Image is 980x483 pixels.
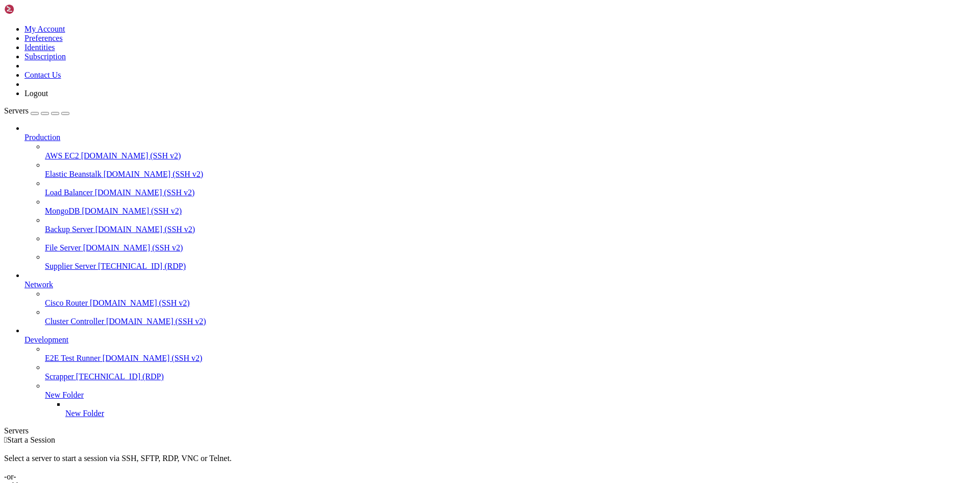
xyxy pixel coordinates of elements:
[45,354,976,363] a: E2E Test Runner [DOMAIN_NAME] (SSH v2)
[103,354,203,362] span: [DOMAIN_NAME] (SSH v2)
[24,326,976,418] li: Development
[65,409,976,418] a: New Folder
[98,262,186,270] span: [TECHNICAL_ID] (RDP)
[45,262,96,270] span: Supplier Server
[24,133,976,142] a: Production
[45,160,976,179] li: Elastic Beanstalk [DOMAIN_NAME] (SSH v2)
[45,354,101,362] span: E2E Test Runner
[104,170,204,178] span: [DOMAIN_NAME] (SSH v2)
[45,308,976,326] li: Cluster Controller [DOMAIN_NAME] (SSH v2)
[45,317,104,326] span: Cluster Controller
[45,170,102,178] span: Elastic Beanstalk
[45,225,93,234] span: Backup Server
[24,335,976,344] a: Development
[45,363,976,381] li: Scrapper [TECHNICAL_ID] (RDP)
[24,280,53,289] span: Network
[45,188,93,197] span: Load Balancer
[24,133,60,142] span: Production
[45,262,976,271] a: Supplier Server [TECHNICAL_ID] (RDP)
[7,435,55,444] span: Start a Session
[45,344,976,363] li: E2E Test Runner [DOMAIN_NAME] (SSH v2)
[4,106,69,115] a: Servers
[45,390,976,400] a: New Folder
[83,243,183,252] span: [DOMAIN_NAME] (SSH v2)
[45,206,976,216] a: MongoDB [DOMAIN_NAME] (SSH v2)
[45,372,976,381] a: Scrapper [TECHNICAL_ID] (RDP)
[65,409,104,418] span: New Folder
[24,52,66,61] a: Subscription
[90,298,190,307] span: [DOMAIN_NAME] (SSH v2)
[24,89,48,98] a: Logout
[4,435,7,444] span: 
[95,225,195,234] span: [DOMAIN_NAME] (SSH v2)
[45,151,976,160] a: AWS EC2 [DOMAIN_NAME] (SSH v2)
[45,390,84,399] span: New Folder
[4,4,63,14] img: Shellngn
[45,317,976,326] a: Cluster Controller [DOMAIN_NAME] (SSH v2)
[24,25,65,33] a: My Account
[76,372,164,381] span: [TECHNICAL_ID] (RDP)
[81,151,181,160] span: [DOMAIN_NAME] (SSH v2)
[24,335,68,344] span: Development
[95,188,195,197] span: [DOMAIN_NAME] (SSH v2)
[24,43,55,52] a: Identities
[106,317,206,326] span: [DOMAIN_NAME] (SSH v2)
[45,206,80,215] span: MongoDB
[45,372,74,381] span: Scrapper
[24,271,976,326] li: Network
[45,225,976,234] a: Backup Server [DOMAIN_NAME] (SSH v2)
[45,216,976,234] li: Backup Server [DOMAIN_NAME] (SSH v2)
[45,252,976,271] li: Supplier Server [TECHNICAL_ID] (RDP)
[45,197,976,216] li: MongoDB [DOMAIN_NAME] (SSH v2)
[24,280,976,289] a: Network
[24,124,976,271] li: Production
[4,106,29,115] span: Servers
[45,289,976,308] li: Cisco Router [DOMAIN_NAME] (SSH v2)
[45,151,79,160] span: AWS EC2
[45,142,976,160] li: AWS EC2 [DOMAIN_NAME] (SSH v2)
[45,243,976,252] a: File Server [DOMAIN_NAME] (SSH v2)
[4,426,976,435] div: Servers
[45,381,976,418] li: New Folder
[45,298,88,307] span: Cisco Router
[45,188,976,197] a: Load Balancer [DOMAIN_NAME] (SSH v2)
[45,243,81,252] span: File Server
[4,445,976,481] div: Select a server to start a session via SSH, SFTP, RDP, VNC or Telnet. -or-
[65,400,976,418] li: New Folder
[24,71,61,79] a: Contact Us
[45,179,976,197] li: Load Balancer [DOMAIN_NAME] (SSH v2)
[82,206,182,215] span: [DOMAIN_NAME] (SSH v2)
[45,298,976,308] a: Cisco Router [DOMAIN_NAME] (SSH v2)
[45,234,976,252] li: File Server [DOMAIN_NAME] (SSH v2)
[24,34,63,42] a: Preferences
[45,170,976,179] a: Elastic Beanstalk [DOMAIN_NAME] (SSH v2)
